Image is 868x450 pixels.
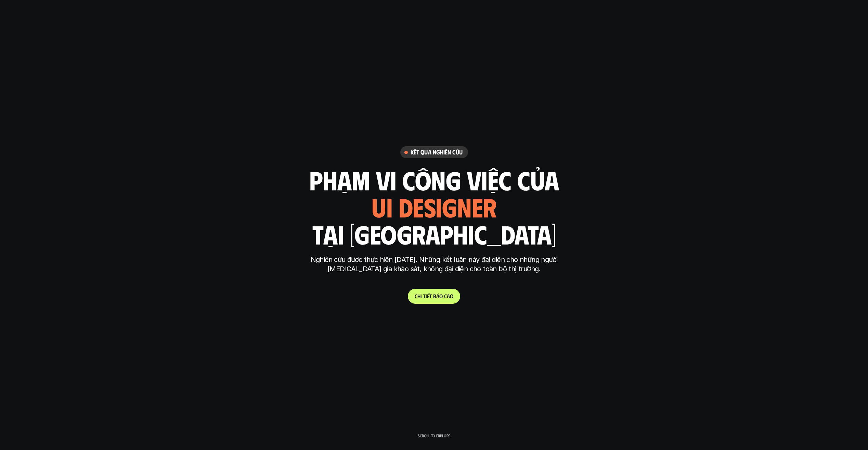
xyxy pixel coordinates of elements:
span: o [450,293,453,299]
span: t [429,293,432,299]
span: i [426,293,427,299]
a: Chitiếtbáocáo [408,289,460,304]
span: á [447,293,450,299]
p: Scroll to explore [418,433,450,438]
p: Nghiên cứu được thực hiện [DATE]. Những kết luận này đại diện cho những người [MEDICAL_DATA] gia ... [306,255,562,274]
span: o [439,293,443,299]
span: b [433,293,436,299]
span: h [417,293,420,299]
span: i [420,293,422,299]
h1: phạm vi công việc của [309,165,559,194]
span: ế [427,293,429,299]
span: t [423,293,426,299]
h1: tại [GEOGRAPHIC_DATA] [312,220,556,248]
span: C [415,293,417,299]
h6: Kết quả nghiên cứu [411,148,463,156]
span: á [436,293,439,299]
span: c [444,293,447,299]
